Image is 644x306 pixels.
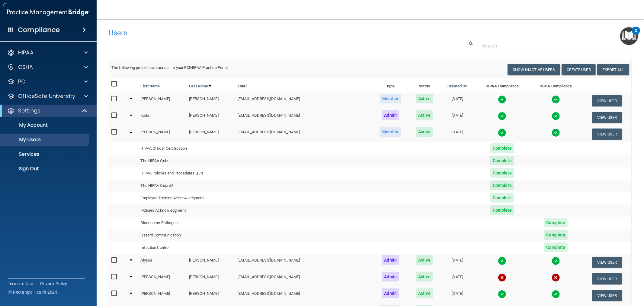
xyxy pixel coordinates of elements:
[490,143,514,153] span: Complete
[187,254,235,271] td: [PERSON_NAME]
[138,217,235,229] td: Bloodborne Pathogens
[635,31,637,38] div: 2
[498,273,506,282] img: cross.ca9f0e7f.svg
[620,27,638,45] button: Open Resource Center, 2 new notifications
[138,93,187,109] td: [PERSON_NAME]
[18,78,27,85] p: PCI
[552,257,560,265] img: tick.e7d51cea.svg
[138,126,187,142] td: [PERSON_NAME]
[380,94,401,103] span: Member
[138,229,235,242] td: Hazard Communication
[138,109,187,126] td: Kaila
[382,110,399,120] span: Admin
[409,78,440,93] th: Status
[187,109,235,126] td: [PERSON_NAME]
[592,290,622,301] button: View User
[18,49,34,56] p: HIPAA
[447,83,467,90] a: Created On
[235,287,372,304] td: [EMAIL_ADDRESS][DOMAIN_NAME]
[482,40,627,51] input: Search
[138,287,187,304] td: [PERSON_NAME]
[552,95,560,104] img: tick.e7d51cea.svg
[138,254,187,271] td: Alyssa
[372,78,409,93] th: Type
[380,127,401,137] span: Member
[498,257,506,265] img: tick.e7d51cea.svg
[490,156,514,165] span: Complete
[8,281,33,287] a: Terms of Use
[7,107,88,114] a: Settings
[440,93,475,109] td: [DATE]
[4,122,86,128] p: My Account
[138,155,235,167] td: The HIPAA Quiz
[498,290,506,298] img: tick.e7d51cea.svg
[490,205,514,215] span: Complete
[544,218,568,227] span: Complete
[498,129,506,137] img: tick.e7d51cea.svg
[7,78,88,85] a: PCI
[508,64,560,75] button: Show Inactive Users
[235,254,372,271] td: [EMAIL_ADDRESS][DOMAIN_NAME]
[416,255,433,265] span: Active
[138,167,235,180] td: HIPAA Policies and Procedures Quiz
[187,271,235,287] td: [PERSON_NAME]
[592,257,622,268] button: View User
[529,78,582,93] th: OSHA Compliance
[18,63,33,71] p: OSHA
[592,95,622,106] button: View User
[235,78,372,93] th: Email
[7,93,88,100] a: OfficeSafe University
[552,290,560,298] img: tick.e7d51cea.svg
[109,29,410,37] h4: Users
[138,142,235,155] td: HIPAA Officer Certification
[440,126,475,142] td: [DATE]
[592,129,622,140] button: View User
[382,272,399,282] span: Admin
[138,192,235,204] td: Employee Training Acknowledgment
[416,94,433,103] span: Active
[187,287,235,304] td: [PERSON_NAME]
[111,65,228,70] span: The following people have access to your PCIHIPAA Practice Portal
[138,180,235,192] td: The HIPAA Quiz #2
[187,126,235,142] td: [PERSON_NAME]
[440,271,475,287] td: [DATE]
[235,271,372,287] td: [EMAIL_ADDRESS][DOMAIN_NAME]
[552,129,560,137] img: tick.e7d51cea.svg
[7,63,88,71] a: OSHA
[544,230,568,240] span: Complete
[440,287,475,304] td: [DATE]
[235,109,372,126] td: [EMAIL_ADDRESS][DOMAIN_NAME]
[592,112,622,123] button: View User
[490,181,514,190] span: Complete
[552,273,560,282] img: cross.ca9f0e7f.svg
[189,83,211,90] a: Last Name
[440,109,475,126] td: [DATE]
[138,271,187,287] td: [PERSON_NAME]
[4,151,86,157] p: Services
[7,49,88,56] a: HIPAA
[7,6,89,18] img: PMB logo
[40,281,67,287] a: Privacy Policy
[440,254,475,271] td: [DATE]
[490,193,514,203] span: Complete
[18,26,60,34] h4: Compliance
[416,110,433,120] span: Active
[475,78,530,93] th: HIPAA Compliance
[235,126,372,142] td: [EMAIL_ADDRESS][DOMAIN_NAME]
[544,243,568,252] span: Complete
[416,288,433,298] span: Active
[498,95,506,104] img: tick.e7d51cea.svg
[498,112,506,120] img: tick.e7d51cea.svg
[18,107,40,114] p: Settings
[138,204,235,217] td: Policies Acknowledgment
[187,93,235,109] td: [PERSON_NAME]
[382,288,399,298] span: Admin
[8,289,57,295] span: Ⓒ Rectangle Health 2024
[4,166,86,172] p: Sign Out
[490,168,514,178] span: Complete
[382,255,399,265] span: Admin
[4,137,86,143] p: My Users
[597,64,629,75] a: Export All
[416,272,433,282] span: Active
[141,83,160,90] a: First Name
